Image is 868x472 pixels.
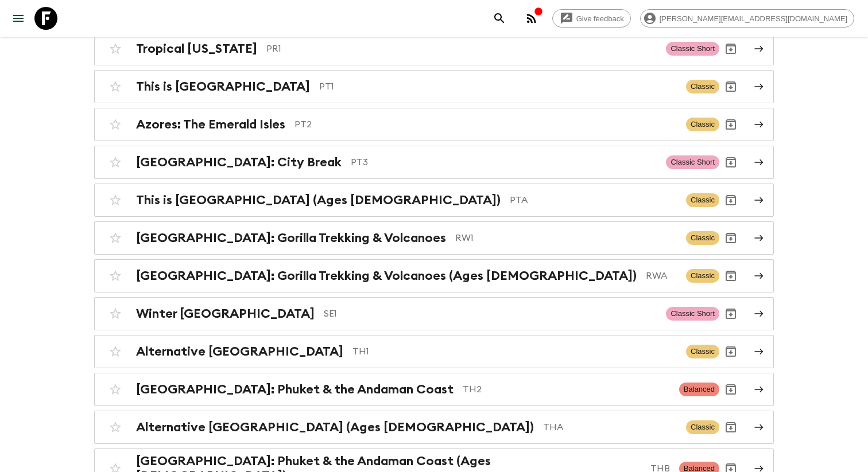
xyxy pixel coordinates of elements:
p: RWA [646,269,677,283]
p: TH2 [463,383,670,396]
span: Classic [686,231,719,245]
button: Archive [719,378,742,401]
button: Archive [719,37,742,60]
p: SE1 [324,307,657,321]
p: RW1 [455,231,677,245]
button: search adventures [488,7,511,30]
button: Archive [719,227,742,249]
a: [GEOGRAPHIC_DATA]: Phuket & the Andaman CoastTH2BalancedArchive [94,373,774,406]
button: Archive [719,264,742,287]
p: PT3 [351,155,657,169]
a: This is [GEOGRAPHIC_DATA]PT1ClassicArchive [94,70,774,103]
p: TH1 [352,345,677,358]
h2: This is [GEOGRAPHIC_DATA] (Ages [DEMOGRAPHIC_DATA]) [136,193,501,208]
button: Archive [719,189,742,212]
p: PTA [510,193,677,207]
span: Classic [686,269,719,283]
p: PR1 [266,42,657,56]
h2: Alternative [GEOGRAPHIC_DATA] [136,344,343,359]
h2: This is [GEOGRAPHIC_DATA] [136,79,310,94]
h2: Azores: The Emerald Isles [136,117,285,132]
p: PT2 [294,118,677,131]
span: [PERSON_NAME][EMAIL_ADDRESS][DOMAIN_NAME] [653,14,854,23]
span: Balanced [679,383,719,396]
span: Classic [686,420,719,434]
span: Classic [686,193,719,207]
span: Classic [686,118,719,131]
button: Archive [719,416,742,439]
button: menu [7,7,30,30]
h2: Winter [GEOGRAPHIC_DATA] [136,306,315,321]
a: This is [GEOGRAPHIC_DATA] (Ages [DEMOGRAPHIC_DATA])PTAClassicArchive [94,184,774,217]
h2: [GEOGRAPHIC_DATA]: City Break [136,155,342,170]
h2: Tropical [US_STATE] [136,41,257,56]
h2: Alternative [GEOGRAPHIC_DATA] (Ages [DEMOGRAPHIC_DATA]) [136,420,534,435]
button: Archive [719,151,742,174]
h2: [GEOGRAPHIC_DATA]: Phuket & the Andaman Coast [136,382,454,397]
a: [GEOGRAPHIC_DATA]: City BreakPT3Classic ShortArchive [94,146,774,179]
a: Azores: The Emerald IslesPT2ClassicArchive [94,108,774,141]
div: [PERSON_NAME][EMAIL_ADDRESS][DOMAIN_NAME] [640,9,854,28]
a: Alternative [GEOGRAPHIC_DATA] (Ages [DEMOGRAPHIC_DATA])THAClassicArchive [94,411,774,444]
a: [GEOGRAPHIC_DATA]: Gorilla Trekking & Volcanoes (Ages [DEMOGRAPHIC_DATA])RWAClassicArchive [94,259,774,292]
a: Give feedback [552,9,631,28]
a: Winter [GEOGRAPHIC_DATA]SE1Classic ShortArchive [94,297,774,330]
a: Tropical [US_STATE]PR1Classic ShortArchive [94,32,774,65]
button: Archive [719,302,742,325]
button: Archive [719,340,742,363]
p: PT1 [319,80,677,93]
a: Alternative [GEOGRAPHIC_DATA]TH1ClassicArchive [94,335,774,368]
h2: [GEOGRAPHIC_DATA]: Gorilla Trekking & Volcanoes (Ages [DEMOGRAPHIC_DATA]) [136,268,637,283]
a: [GEOGRAPHIC_DATA]: Gorilla Trekking & VolcanoesRW1ClassicArchive [94,221,774,255]
span: Classic Short [666,307,719,321]
p: THA [543,420,677,434]
span: Classic [686,80,719,93]
span: Classic [686,345,719,358]
span: Give feedback [570,14,630,23]
span: Classic Short [666,155,719,169]
button: Archive [719,75,742,98]
span: Classic Short [666,42,719,56]
button: Archive [719,113,742,136]
h2: [GEOGRAPHIC_DATA]: Gorilla Trekking & Volcanoes [136,231,446,245]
